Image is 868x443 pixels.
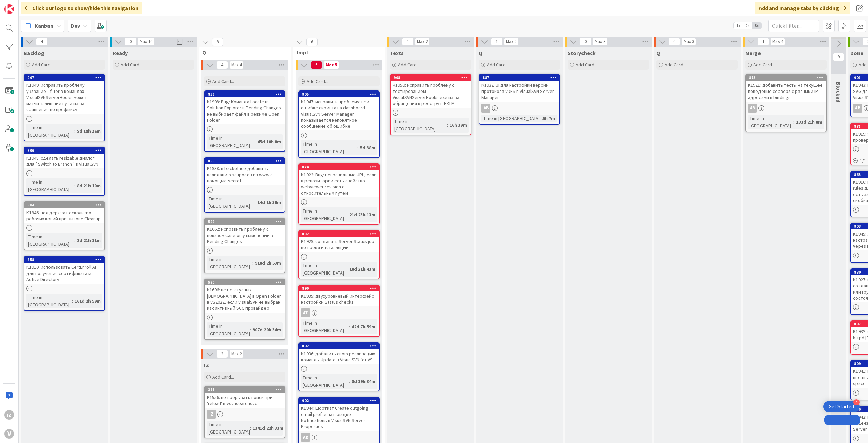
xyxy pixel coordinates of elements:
[205,279,285,285] div: 570
[479,75,559,102] div: 887K1932: UI для настройки версии протокола VDFS в VisualSVN Server Manager
[684,40,694,43] div: Max 3
[299,404,379,431] div: K1944: шорткат Create outgoing email profile на вкладке Notifications в VisualSVN Server Properties
[24,202,104,208] div: 904
[301,140,357,155] div: Time in [GEOGRAPHIC_DATA]
[299,97,379,130] div: K1947: исправить проблему: при ошибке скрипта на dashboard VisualSVN Server Manager показывается ...
[306,38,318,46] span: 6
[24,75,104,114] div: 907K1949: исправить проблему: указание --filter в командах VisualSVNServerHooks может матчить лиш...
[752,22,761,29] span: 3x
[208,92,285,97] div: 856
[204,218,285,273] a: 522K1662: исправить проблему с показом case-only изменений в Pending ChangesTime in [GEOGRAPHIC_D...
[391,75,471,81] div: 908
[32,62,54,68] span: Add Card...
[669,38,680,46] span: 0
[749,75,826,80] div: 873
[541,115,557,122] div: 5h 7m
[833,53,844,61] span: 9
[216,350,228,358] span: 2
[297,49,376,56] span: Impl
[479,81,559,102] div: K1932: UI для настройки версии протокола VDFS в VisualSVN Server Manager
[207,322,250,337] div: Time in [GEOGRAPHIC_DATA]
[204,386,285,438] a: 371K1556: не прерывать поиск при 'reload' в vsvnsearchsvcIZTime in [GEOGRAPHIC_DATA]:1341d 22h 33m
[311,61,322,69] span: 6
[299,91,379,130] div: 905K1947: исправить проблему: при ошибке скрипта на dashboard VisualSVN Server Manager показывает...
[487,62,509,68] span: Add Card...
[205,387,285,408] div: 371K1556: не прерывать поиск при 'reload' в vsvnsearchsvc
[125,38,136,46] span: 0
[299,231,379,237] div: 882
[208,219,285,224] div: 522
[202,49,282,56] span: Q
[746,75,826,81] div: 873
[298,342,380,391] a: 892K1936: добавить свою реализацию команды Update в VisualSVN for VSTime in [GEOGRAPHIC_DATA]:8d ...
[205,91,285,97] div: 856
[205,158,285,164] div: 895
[71,22,80,29] b: Dev
[24,257,104,284] div: 858K1910: использовать CertEnroll API для получения сертификата из Active Directory
[823,401,860,412] div: Open Get Started checklist, remaining modules: 4
[24,147,104,154] div: 906
[325,63,337,67] div: Max 5
[568,49,596,56] span: Storycheck
[255,199,256,206] span: :
[299,231,379,252] div: 882K1929: создавать Server Status job во время инсталляции
[204,157,285,213] a: 895K1938: в backoffice добавить валидацию запросов из www с помощью secretTime in [GEOGRAPHIC_DAT...
[208,387,285,392] div: 371
[391,75,471,108] div: 908K1950: исправить проблему с тестированием VisualSVNServerHooks.exe из-за обращения к реестру в...
[576,62,597,68] span: Add Card...
[205,91,285,124] div: 856K1908: Bug: Команда Locate in Solution Explorer в Pending Changes не выбирает файл в режиме Op...
[302,231,379,236] div: 882
[850,49,863,56] span: Done
[204,90,285,152] a: 856K1908: Bug: Команда Locate in Solution Explorer в Pending Changes не выбирает файл в режиме Op...
[72,297,73,305] span: :
[481,104,490,113] div: AB
[793,118,794,126] span: :
[256,138,283,145] div: 45d 10h 8m
[301,308,310,317] div: AT
[835,82,842,102] span: Blocked
[207,195,255,210] div: Time in [GEOGRAPHIC_DATA]
[665,62,686,68] span: Add Card...
[299,398,379,431] div: 902K1944: шорткат Create outgoing email profile на вкладке Notifications в VisualSVN Server Prope...
[299,291,379,306] div: K1935: двухуровневый интерфейс настройки Status checks
[299,164,379,170] div: 874
[595,40,605,43] div: Max 3
[205,219,285,246] div: 522K1662: исправить проблему с показом case-only изменений в Pending Changes
[390,49,404,56] span: Texts
[347,265,348,273] span: :
[24,49,44,56] span: Backlog
[27,203,104,207] div: 904
[448,121,469,129] div: 16h 39m
[402,38,414,46] span: 1
[253,259,283,267] div: 918d 2h 53m
[301,262,347,277] div: Time in [GEOGRAPHIC_DATA]
[348,211,377,218] div: 21d 23h 13m
[794,118,824,126] div: 133d 21h 8m
[24,147,104,168] div: 906K1948: сделать resizable диалог для `Switch to Branch` в VisualSVN
[853,399,860,405] div: 4
[349,323,350,330] span: :
[748,115,793,129] div: Time in [GEOGRAPHIC_DATA]
[479,75,559,81] div: 887
[24,256,105,311] a: 858K1910: использовать CertEnroll API для получения сертификата из Active DirectoryTime in [GEOGR...
[216,61,228,69] span: 4
[205,158,285,185] div: 895K1938: в backoffice добавить валидацию запросов из www с помощью secret
[250,424,251,432] span: :
[398,62,420,68] span: Add Card...
[24,74,105,141] a: 907K1949: исправить проблему: указание --filter в командах VisualSVNServerHooks может матчить лиш...
[298,285,380,337] a: 890K1935: двухуровневый интерфейс настройки Status checksATTime in [GEOGRAPHIC_DATA]:42d 7h 59m
[205,279,285,313] div: 570K1696: нет статусных [DEMOGRAPHIC_DATA] в Open Folder в VS2022, если VisualSVN не выбран как а...
[205,387,285,393] div: 371
[24,202,104,223] div: 904K1946: поддержка нескольких рабочих копий при вызове Cleanup
[4,410,14,420] div: IZ
[27,75,104,80] div: 907
[26,178,74,193] div: Time in [GEOGRAPHIC_DATA]
[74,237,75,244] span: :
[212,38,223,46] span: 8
[853,104,862,113] div: AB
[205,225,285,246] div: K1662: исправить проблему с показом case-only изменений в Pending Changes
[479,74,560,125] a: 887K1932: UI для настройки версии протокола VDFS в VisualSVN Server ManagerABTime in [GEOGRAPHIC_...
[26,124,74,139] div: Time in [GEOGRAPHIC_DATA]
[302,165,379,169] div: 874
[24,154,104,168] div: K1948: сделать resizable диалог для `Switch to Branch` в VisualSVN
